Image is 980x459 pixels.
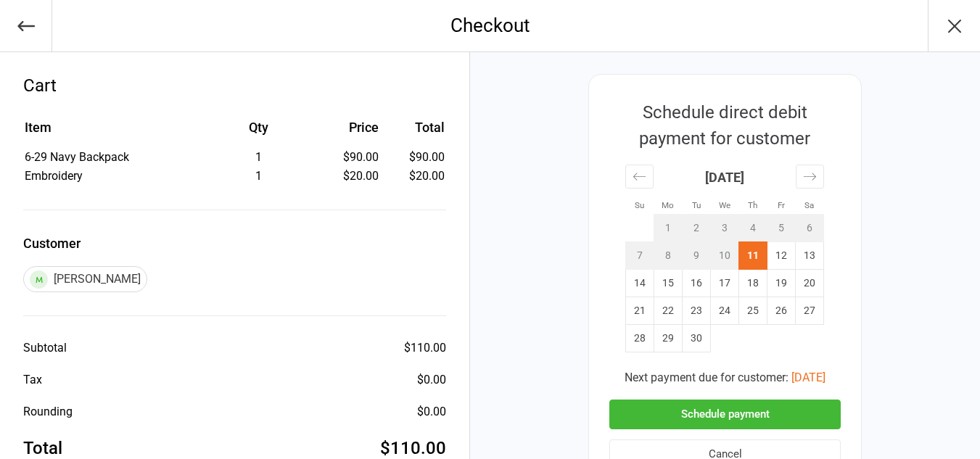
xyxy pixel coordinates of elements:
[384,117,445,147] th: Total
[23,339,67,357] div: Subtotal
[25,169,83,183] span: Embroidery
[417,371,446,389] div: $0.00
[739,297,767,325] td: Thursday, September 25, 2025
[767,242,796,270] td: Friday, September 12, 2025
[683,325,711,352] td: Tuesday, September 30, 2025
[654,297,683,325] td: Monday, September 22, 2025
[626,242,654,270] td: Not available. Sunday, September 7, 2025
[316,168,379,185] div: $20.00
[203,168,314,185] div: 1
[384,149,445,166] td: $90.00
[711,270,739,297] td: Wednesday, September 17, 2025
[654,270,683,297] td: Monday, September 15, 2025
[654,215,683,242] td: Not available. Monday, September 1, 2025
[23,73,446,99] div: Cart
[662,200,674,210] small: Mo
[609,152,840,369] div: Calendar
[705,170,744,185] strong: [DATE]
[23,233,446,253] label: Customer
[609,369,841,386] div: Next payment due for customer:
[683,242,711,270] td: Not available. Tuesday, September 9, 2025
[635,200,644,210] small: Su
[796,297,824,325] td: Saturday, September 27, 2025
[804,200,814,210] small: Sa
[626,325,654,352] td: Sunday, September 28, 2025
[417,403,446,421] div: $0.00
[626,297,654,325] td: Sunday, September 21, 2025
[654,242,683,270] td: Not available. Monday, September 8, 2025
[683,270,711,297] td: Tuesday, September 16, 2025
[796,215,824,242] td: Not available. Saturday, September 6, 2025
[203,117,314,147] th: Qty
[711,297,739,325] td: Wednesday, September 24, 2025
[739,242,767,270] td: Selected. Thursday, September 11, 2025
[625,165,654,189] div: Move backward to switch to the previous month.
[23,403,73,421] div: Rounding
[404,339,446,357] div: $110.00
[719,200,730,210] small: We
[767,297,796,325] td: Friday, September 26, 2025
[796,242,824,270] td: Saturday, September 13, 2025
[626,270,654,297] td: Sunday, September 14, 2025
[609,400,841,429] button: Schedule payment
[739,270,767,297] td: Thursday, September 18, 2025
[316,149,379,166] div: $90.00
[683,215,711,242] td: Not available. Tuesday, September 2, 2025
[748,200,757,210] small: Th
[683,297,711,325] td: Tuesday, September 23, 2025
[767,270,796,297] td: Friday, September 19, 2025
[692,200,701,210] small: Tu
[203,149,314,166] div: 1
[609,99,840,152] div: Schedule direct debit payment for customer
[739,215,767,242] td: Not available. Thursday, September 4, 2025
[796,270,824,297] td: Saturday, September 20, 2025
[711,215,739,242] td: Not available. Wednesday, September 3, 2025
[384,168,445,185] td: $20.00
[767,215,796,242] td: Not available. Friday, September 5, 2025
[316,117,379,137] div: Price
[778,200,785,210] small: Fr
[654,325,683,352] td: Monday, September 29, 2025
[23,266,147,292] div: [PERSON_NAME]
[23,371,42,389] div: Tax
[25,117,202,147] th: Item
[25,150,129,164] span: 6-29 Navy Backpack
[796,165,824,189] div: Move forward to switch to the next month.
[711,242,739,270] td: Not available. Wednesday, September 10, 2025
[791,369,825,386] button: [DATE]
